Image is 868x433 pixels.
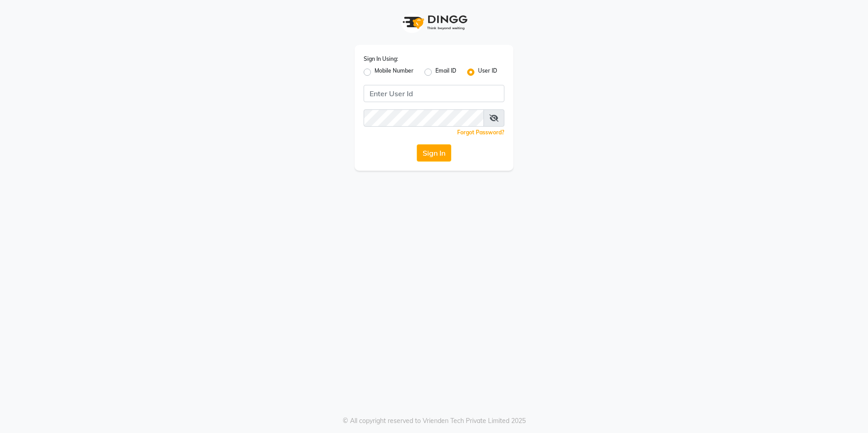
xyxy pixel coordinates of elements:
[364,85,504,102] input: Username
[398,9,470,36] img: logo1.svg
[375,67,414,78] label: Mobile Number
[457,129,504,136] a: Forgot Password?
[417,144,451,162] button: Sign In
[364,109,484,127] input: Username
[435,67,456,78] label: Email ID
[478,67,497,78] label: User ID
[364,55,398,63] label: Sign In Using:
